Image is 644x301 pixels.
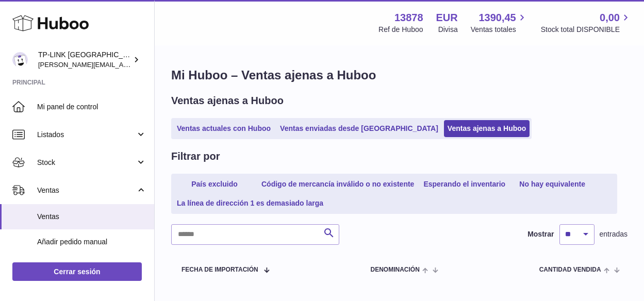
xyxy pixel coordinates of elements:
[171,149,220,163] h2: Filtrar por
[541,25,632,35] span: Stock total DISPONIBLE
[258,176,418,193] a: Código de mercancía inválido o no existente
[600,11,620,25] span: 0,00
[600,229,628,239] span: entradas
[438,25,458,35] div: Divisa
[37,212,146,222] span: Ventas
[173,176,256,193] a: País excluido
[173,195,327,212] a: La línea de dirección 1 es demasiado larga
[444,120,530,137] a: Ventas ajenas a Huboo
[12,262,142,281] a: Cerrar sesión
[471,25,528,35] span: Ventas totales
[37,237,146,247] span: Añadir pedido manual
[527,229,554,239] label: Mostrar
[171,94,284,108] h2: Ventas ajenas a Huboo
[394,11,423,25] strong: 13878
[38,60,207,69] span: [PERSON_NAME][EMAIL_ADDRESS][DOMAIN_NAME]
[37,130,136,140] span: Listados
[511,176,593,193] a: No hay equivalente
[436,11,458,25] strong: EUR
[420,176,509,193] a: Esperando el inventario
[541,11,632,35] a: 0,00 Stock total DISPONIBLE
[378,25,423,35] div: Ref de Huboo
[370,266,419,273] span: Denominación
[276,120,442,137] a: Ventas enviadas desde [GEOGRAPHIC_DATA]
[171,67,628,83] h1: Mi Huboo – Ventas ajenas a Huboo
[37,102,146,112] span: Mi panel de control
[37,158,136,168] span: Stock
[38,50,131,70] div: TP-LINK [GEOGRAPHIC_DATA], SOCIEDAD LIMITADA
[539,266,601,273] span: Cantidad vendida
[478,11,516,25] span: 1390,45
[12,52,28,68] img: celia.yan@tp-link.com
[173,120,274,137] a: Ventas actuales con Huboo
[471,11,528,35] a: 1390,45 Ventas totales
[37,186,136,195] span: Ventas
[181,266,258,273] span: Fecha de importación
